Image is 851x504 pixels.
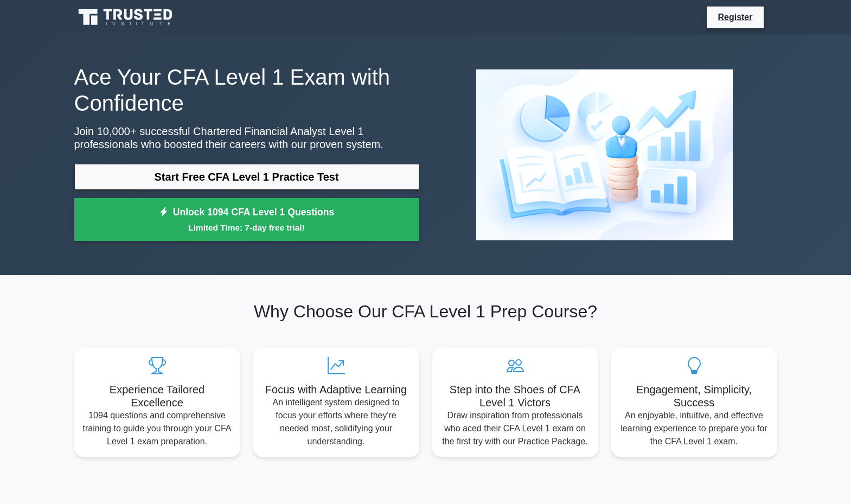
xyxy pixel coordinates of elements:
h5: Focus with Adaptive Learning [262,383,411,396]
h5: Engagement, Simplicity, Success [620,383,769,409]
p: Join 10,000+ successful Chartered Financial Analyst Level 1 professionals who boosted their caree... [74,125,419,151]
a: Start Free CFA Level 1 Practice Test [74,164,419,190]
p: Draw inspiration from professionals who aced their CFA Level 1 exam on the first try with our Pra... [441,409,590,448]
img: Chartered Financial Analyst Level 1 Preview [468,61,741,249]
h5: Step into the Shoes of CFA Level 1 Victors [441,383,590,409]
p: An enjoyable, intuitive, and effective learning experience to prepare you for the CFA Level 1 exam. [620,409,769,448]
a: Unlock 1094 CFA Level 1 QuestionsLimited Time: 7-day free trial! [74,198,419,241]
small: Limited Time: 7-day free trial! [88,221,406,234]
h2: Why Choose Our CFA Level 1 Prep Course? [74,301,777,322]
h1: Ace Your CFA Level 1 Exam with Confidence [74,64,419,116]
p: An intelligent system designed to focus your efforts where they're needed most, solidifying your ... [262,396,411,448]
p: 1094 questions and comprehensive training to guide you through your CFA Level 1 exam preparation. [83,409,232,448]
h5: Experience Tailored Excellence [83,383,232,409]
a: Register [711,10,759,24]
